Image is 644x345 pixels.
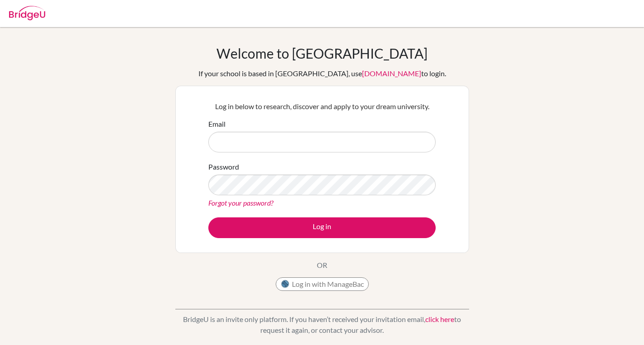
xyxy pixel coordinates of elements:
[208,101,436,112] p: Log in below to research, discover and apply to your dream university.
[208,198,273,207] a: Forgot your password?
[276,277,369,291] button: Log in with ManageBac
[208,161,239,172] label: Password
[425,315,454,323] a: click here
[175,314,469,336] p: BridgeU is an invite only platform. If you haven’t received your invitation email, to request it ...
[208,217,436,238] button: Log in
[198,68,446,79] div: If your school is based in [GEOGRAPHIC_DATA], use to login.
[216,45,428,61] h1: Welcome to [GEOGRAPHIC_DATA]
[208,119,226,129] label: Email
[362,69,421,78] a: [DOMAIN_NAME]
[317,260,327,271] p: OR
[9,6,45,20] img: Bridge-U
